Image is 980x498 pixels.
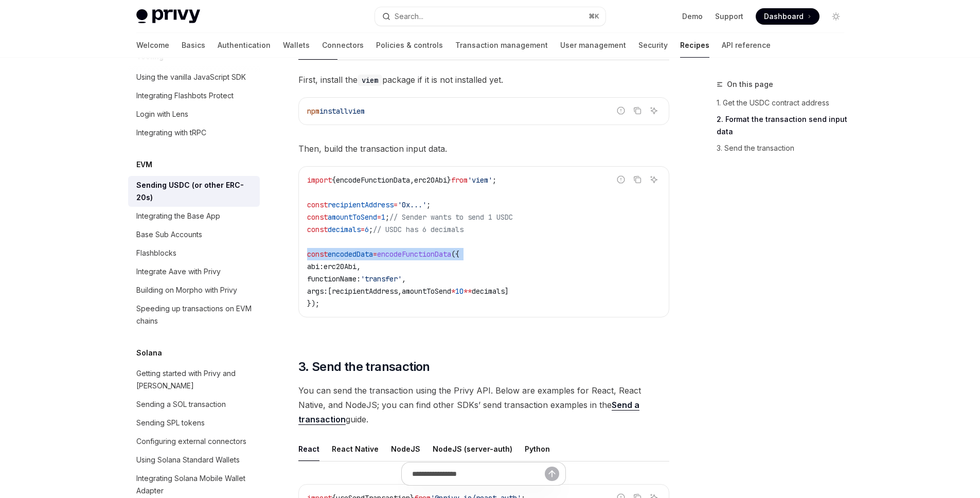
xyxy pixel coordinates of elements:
a: Sending SPL tokens [128,414,260,432]
a: 2. Format the transaction send input data [717,111,852,140]
span: '0x...' [398,200,426,209]
h5: Solana [136,347,162,359]
div: Using Solana Standard Wallets [136,454,240,466]
span: 6 [365,225,369,234]
div: Integrating Flashbots Protect [136,90,234,102]
span: On this page [727,78,773,91]
a: Integrating Flashbots Protect [128,86,260,105]
span: encodedData [328,250,373,259]
span: ; [492,175,496,185]
code: viem [358,75,382,86]
button: React [298,437,319,461]
a: Integrating the Base App [128,207,260,225]
span: import [307,175,332,185]
a: Support [715,11,743,22]
span: const [307,200,328,209]
span: const [307,212,328,222]
span: viem [348,106,365,116]
div: Base Sub Accounts [136,228,202,241]
span: from [451,175,468,185]
a: Configuring external connectors [128,432,260,451]
div: Search... [395,10,423,23]
a: Flashblocks [128,244,260,262]
span: // Sender wants to send 1 USDC [389,212,513,222]
span: , [398,287,402,296]
a: Sending a SOL transaction [128,395,260,414]
span: encodeFunctionData [336,175,410,185]
span: = [394,200,398,209]
button: Copy the contents from the code block [631,173,644,186]
div: Integrating the Base App [136,210,220,222]
div: Integrating with tRPC [136,127,206,139]
a: Speeding up transactions on EVM chains [128,299,260,330]
button: Report incorrect code [614,173,628,186]
span: = [361,225,365,234]
img: light logo [136,9,200,24]
div: Speeding up transactions on EVM chains [136,303,254,327]
a: Using Solana Standard Wallets [128,451,260,469]
a: Building on Morpho with Privy [128,281,260,299]
button: Copy the contents from the code block [631,104,644,117]
span: decimals [472,287,505,296]
span: npm [307,106,319,116]
div: Integrating Solana Mobile Wallet Adapter [136,472,254,497]
span: , [357,262,361,271]
span: encodeFunctionData [377,250,451,259]
span: [ [328,287,332,296]
span: }); [307,299,319,308]
span: { [332,175,336,185]
a: Dashboard [756,8,819,25]
span: decimals [328,225,361,234]
span: Then, build the transaction input data. [298,141,669,156]
div: Flashblocks [136,247,176,259]
a: Sending USDC (or other ERC-20s) [128,176,260,207]
span: erc20Abi [324,262,357,271]
div: Sending USDC (or other ERC-20s) [136,179,254,204]
span: amountToSend [328,212,377,222]
span: const [307,250,328,259]
button: Ask AI [647,173,661,186]
div: Sending SPL tokens [136,417,205,429]
button: Report incorrect code [614,104,628,117]
span: erc20Abi [414,175,447,185]
span: amountToSend [402,287,451,296]
span: = [377,212,381,222]
span: , [410,175,414,185]
span: 'transfer' [361,274,402,283]
a: Transaction management [455,33,548,58]
a: Base Sub Accounts [128,225,260,244]
span: recipientAddress [328,200,394,209]
a: Connectors [322,33,364,58]
input: Ask a question... [412,463,545,485]
a: Integrate Aave with Privy [128,262,260,281]
span: // USDC has 6 decimals [373,225,464,234]
div: Using the vanilla JavaScript SDK [136,71,246,83]
div: Login with Lens [136,108,188,120]
span: You can send the transaction using the Privy API. Below are examples for React, React Native, and... [298,383,669,426]
a: User management [560,33,626,58]
span: ; [385,212,389,222]
span: , [402,274,406,283]
a: Security [638,33,668,58]
button: Toggle dark mode [828,8,844,25]
span: ] [505,287,509,296]
span: 'viem' [468,175,492,185]
a: API reference [722,33,771,58]
a: Recipes [680,33,709,58]
span: = [373,250,377,259]
span: ⌘ K [589,12,599,21]
span: ; [426,200,431,209]
span: ; [369,225,373,234]
span: recipientAddress [332,287,398,296]
span: 3. Send the transaction [298,359,430,375]
span: First, install the package if it is not installed yet. [298,73,669,87]
a: Using the vanilla JavaScript SDK [128,68,260,86]
button: Send message [545,467,559,481]
a: Getting started with Privy and [PERSON_NAME] [128,364,260,395]
a: Integrating with tRPC [128,123,260,142]
span: install [319,106,348,116]
span: Dashboard [764,11,804,22]
h5: EVM [136,158,152,171]
div: Sending a SOL transaction [136,398,226,411]
a: 1. Get the USDC contract address [717,95,852,111]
